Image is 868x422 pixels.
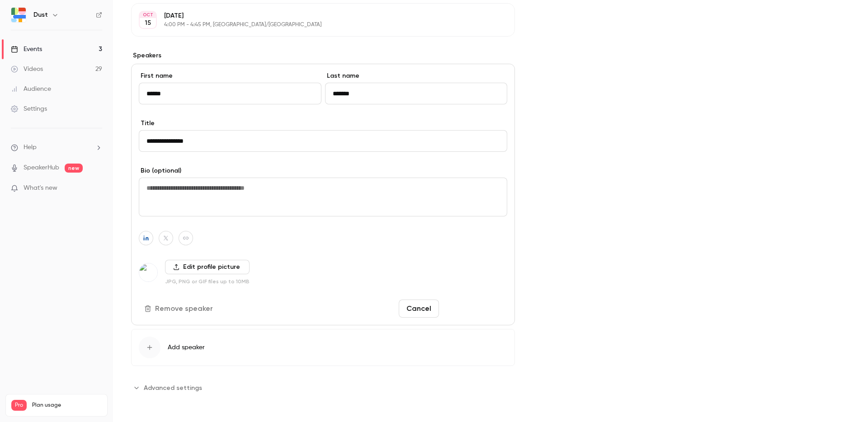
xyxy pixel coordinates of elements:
[139,166,507,175] label: Bio (optional)
[11,84,51,94] div: Audience
[140,12,156,18] div: OCT
[131,380,515,395] section: Advanced settings
[11,8,26,22] img: Dust
[131,51,515,60] label: Speakers
[399,300,439,318] button: Cancel
[164,21,467,28] p: 4:00 PM - 4:45 PM, [GEOGRAPHIC_DATA]/[GEOGRAPHIC_DATA]
[11,45,42,54] div: Events
[24,143,37,152] span: Help
[11,400,27,411] span: Pro
[32,402,102,409] span: Plan usage
[443,300,507,318] button: Save changes
[139,71,321,80] label: First name
[139,119,507,128] label: Title
[33,10,48,19] h6: Dust
[91,184,102,192] iframe: Noticeable Trigger
[11,143,102,152] li: help-dropdown-opener
[144,383,202,393] span: Advanced settings
[325,71,508,80] label: Last name
[165,260,250,274] label: Edit profile picture
[168,343,205,352] span: Add speaker
[24,163,59,173] a: SpeakerHub
[131,380,208,395] button: Advanced settings
[24,183,57,193] span: What's new
[139,300,220,318] button: Remove speaker
[131,329,515,366] button: Add speaker
[65,164,83,173] span: new
[11,104,47,113] div: Settings
[11,65,43,74] div: Videos
[139,263,157,281] img: Gaëlle Caplier
[164,11,467,20] p: [DATE]
[165,278,250,285] p: JPG, PNG or GIF files up to 10MB
[145,19,151,28] p: 15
